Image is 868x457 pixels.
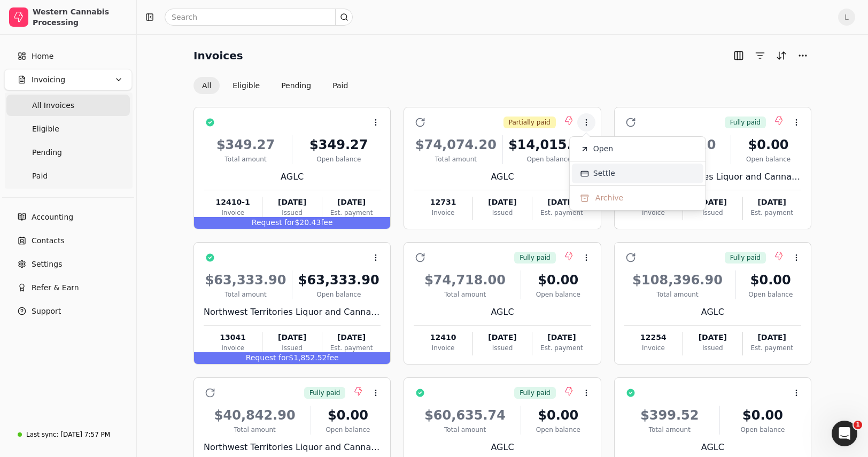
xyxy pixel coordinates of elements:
[322,197,381,208] div: [DATE]
[32,123,59,135] span: Eligible
[4,230,132,251] a: Contacts
[26,430,58,439] div: Last sync:
[224,77,268,94] button: Eligible
[735,135,801,154] div: $0.00
[624,406,715,425] div: $399.52
[4,45,132,67] a: Home
[525,270,591,290] div: $0.00
[740,290,801,299] div: Open balance
[194,217,390,229] div: $20.43
[322,332,381,343] div: [DATE]
[204,441,381,454] div: Northwest Territories Liquor and Cannabis Commission
[740,270,801,290] div: $0.00
[204,406,306,425] div: $40,842.90
[6,142,130,163] a: Pending
[322,343,381,353] div: Est. payment
[624,208,683,218] div: Invoice
[193,47,243,64] h2: Invoices
[322,208,381,218] div: Est. payment
[297,154,381,164] div: Open balance
[327,353,339,362] span: fee
[832,421,857,446] iframe: Intercom live chat
[297,270,381,290] div: $63,333.90
[262,197,321,208] div: [DATE]
[724,406,801,425] div: $0.00
[507,135,591,154] div: $14,015.77
[683,208,742,218] div: Issued
[473,208,532,218] div: Issued
[624,270,731,290] div: $108,396.90
[204,154,288,164] div: Total amount
[204,171,381,183] div: AGLC
[473,343,532,353] div: Issued
[60,430,110,439] div: [DATE] 7:57 PM
[315,425,381,435] div: Open balance
[794,47,811,64] button: More
[624,441,801,454] div: AGLC
[273,77,320,94] button: Pending
[414,343,472,353] div: Invoice
[624,332,683,343] div: 12254
[309,388,340,398] span: Fully paid
[525,425,591,435] div: Open balance
[724,425,801,435] div: Open balance
[624,290,731,299] div: Total amount
[32,51,53,62] span: Home
[532,197,591,208] div: [DATE]
[32,147,62,158] span: Pending
[683,332,742,343] div: [DATE]
[735,154,801,164] div: Open balance
[743,343,801,353] div: Est. payment
[414,154,498,164] div: Total amount
[32,74,65,86] span: Invoicing
[204,306,381,319] div: Northwest Territories Liquor and Cannabis Commission
[4,206,132,228] a: Accounting
[321,218,332,227] span: fee
[4,277,132,298] button: Refer & Earn
[6,165,130,187] a: Paid
[204,208,262,218] div: Invoice
[414,270,516,290] div: $74,718.00
[509,118,551,127] span: Partially paid
[532,208,591,218] div: Est. payment
[204,332,262,343] div: 13041
[730,253,761,262] span: Fully paid
[194,352,390,364] div: $1,852.52
[838,9,855,26] button: L
[683,343,742,353] div: Issued
[520,388,550,398] span: Fully paid
[165,9,353,26] input: Search
[414,441,591,454] div: AGLC
[414,171,591,183] div: AGLC
[507,154,591,164] div: Open balance
[32,235,65,246] span: Contacts
[193,77,220,94] button: All
[204,425,306,435] div: Total amount
[624,171,801,183] div: Northwest Territories Liquor and Cannabis Commission
[32,100,74,111] span: All Invoices
[246,353,289,362] span: Request for
[520,253,550,262] span: Fully paid
[204,290,288,299] div: Total amount
[4,253,132,275] a: Settings
[414,197,472,208] div: 12731
[743,197,801,208] div: [DATE]
[624,135,727,154] div: $64,871.10
[414,208,472,218] div: Invoice
[297,290,381,299] div: Open balance
[297,135,381,154] div: $349.27
[854,421,862,429] span: 1
[262,332,321,343] div: [DATE]
[414,406,516,425] div: $60,635.74
[204,135,288,154] div: $349.27
[4,300,132,322] button: Support
[32,282,79,293] span: Refer & Earn
[414,306,591,319] div: AGLC
[743,332,801,343] div: [DATE]
[6,95,130,116] a: All Invoices
[252,218,295,227] span: Request for
[414,332,472,343] div: 12410
[414,425,516,435] div: Total amount
[593,168,615,179] span: Settle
